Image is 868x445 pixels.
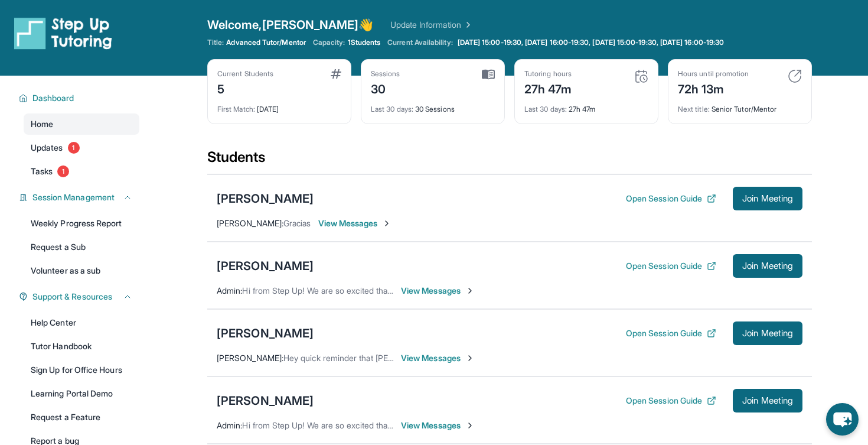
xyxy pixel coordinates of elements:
[742,262,793,269] span: Join Meeting
[24,260,139,281] a: Volunteer as a sub
[24,113,139,135] a: Home
[24,137,139,158] a: Updates1
[371,105,413,113] span: Last 30 days :
[455,38,726,47] a: [DATE] 15:00-19:30, [DATE] 16:00-19:30, [DATE] 15:00-19:30, [DATE] 16:00-19:30
[371,79,400,98] div: 30
[283,353,598,363] span: Hey quick reminder that [PERSON_NAME] has a tutoring session [DATE] at 4:00pm !
[24,161,139,182] a: Tasks1
[24,407,139,428] a: Request a Feature
[524,105,567,113] span: Last 30 days :
[465,286,475,295] img: Chevron-Right
[371,98,495,114] div: 30 Sessions
[371,69,400,79] div: Sessions
[826,403,859,436] button: chat-button
[524,79,572,98] div: 27h 47m
[331,69,341,79] img: card
[788,69,802,83] img: card
[401,352,475,364] span: View Messages
[207,148,812,174] div: Students
[733,321,802,345] button: Join Meeting
[32,191,115,203] span: Session Management
[217,69,273,79] div: Current Students
[28,291,132,303] button: Support & Resources
[217,105,255,113] span: First Match :
[57,165,69,177] span: 1
[31,118,53,130] span: Home
[626,395,716,407] button: Open Session Guide
[382,219,391,228] img: Chevron-Right
[31,165,53,177] span: Tasks
[482,69,495,80] img: card
[461,19,473,31] img: Chevron Right
[14,17,112,50] img: logo
[32,92,74,104] span: Dashboard
[401,285,475,297] span: View Messages
[24,312,139,333] a: Help Center
[24,336,139,357] a: Tutor Handbook
[207,38,224,47] span: Title:
[217,392,314,409] div: [PERSON_NAME]
[678,79,749,98] div: 72h 13m
[217,190,314,207] div: [PERSON_NAME]
[217,258,314,274] div: [PERSON_NAME]
[217,79,273,98] div: 5
[742,195,793,202] span: Join Meeting
[24,359,139,381] a: Sign Up for Office Hours
[217,285,242,295] span: Admin :
[742,397,793,404] span: Join Meeting
[626,327,716,339] button: Open Session Guide
[24,383,139,404] a: Learning Portal Demo
[626,193,716,204] button: Open Session Guide
[678,105,710,113] span: Next title :
[626,260,716,272] button: Open Session Guide
[678,69,749,79] div: Hours until promotion
[465,353,475,363] img: Chevron-Right
[524,69,572,79] div: Tutoring hours
[458,38,724,47] span: [DATE] 15:00-19:30, [DATE] 16:00-19:30, [DATE] 15:00-19:30, [DATE] 16:00-19:30
[733,254,802,278] button: Join Meeting
[217,420,242,430] span: Admin :
[678,98,802,114] div: Senior Tutor/Mentor
[28,92,132,104] button: Dashboard
[28,191,132,203] button: Session Management
[465,421,475,430] img: Chevron-Right
[207,17,374,33] span: Welcome, [PERSON_NAME] 👋
[387,38,452,47] span: Current Availability:
[524,98,648,114] div: 27h 47m
[24,213,139,234] a: Weekly Progress Report
[318,217,392,229] span: View Messages
[217,218,283,228] span: [PERSON_NAME] :
[401,420,475,431] span: View Messages
[217,325,314,342] div: [PERSON_NAME]
[348,38,381,47] span: 1 Students
[217,353,283,363] span: [PERSON_NAME] :
[32,291,112,303] span: Support & Resources
[217,98,341,114] div: [DATE]
[733,187,802,210] button: Join Meeting
[283,218,311,228] span: Gracias
[31,142,63,154] span: Updates
[68,142,80,154] span: 1
[24,236,139,258] a: Request a Sub
[226,38,305,47] span: Advanced Tutor/Mentor
[390,19,473,31] a: Update Information
[733,389,802,412] button: Join Meeting
[742,330,793,337] span: Join Meeting
[313,38,345,47] span: Capacity:
[634,69,648,83] img: card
